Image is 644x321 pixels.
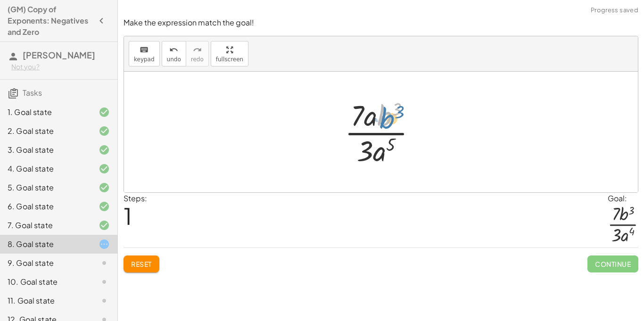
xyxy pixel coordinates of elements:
span: redo [191,56,204,63]
i: Task finished and correct. [99,182,110,193]
button: Reset [124,255,159,272]
i: Task finished and correct. [99,201,110,212]
div: 1. Goal state [8,107,83,118]
i: Task started. [99,239,110,250]
div: 7. Goal state [8,220,83,231]
div: 4. Goal state [8,163,83,174]
span: Reset [131,260,152,268]
span: Progress saved [591,6,638,15]
span: undo [167,56,181,63]
i: Task not started. [99,295,110,306]
i: keyboard [140,44,149,56]
i: Task finished and correct. [99,163,110,174]
i: undo [169,44,178,56]
div: 11. Goal state [8,295,83,306]
i: Task finished and correct. [99,125,110,137]
span: Tasks [23,88,42,98]
span: [PERSON_NAME] [23,49,95,60]
div: 6. Goal state [8,201,83,212]
i: Task finished and correct. [99,144,110,156]
label: Steps: [124,193,147,203]
i: redo [193,44,202,56]
div: 5. Goal state [8,182,83,193]
span: keypad [134,56,155,63]
div: Goal: [608,193,638,204]
i: Task finished and correct. [99,107,110,118]
div: 9. Goal state [8,257,83,269]
div: 2. Goal state [8,125,83,137]
div: 10. Goal state [8,276,83,288]
button: fullscreen [211,41,248,66]
button: keyboardkeypad [129,41,160,66]
span: 1 [124,201,132,230]
div: 8. Goal state [8,239,83,250]
h4: (GM) Copy of Exponents: Negatives and Zero [8,4,93,38]
i: Task finished and correct. [99,220,110,231]
div: 3. Goal state [8,144,83,156]
span: fullscreen [216,56,243,63]
i: Task not started. [99,257,110,269]
p: Make the expression match the goal! [124,17,638,28]
button: undoundo [162,41,186,66]
button: redoredo [186,41,209,66]
i: Task not started. [99,276,110,288]
div: Not you? [11,62,110,72]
